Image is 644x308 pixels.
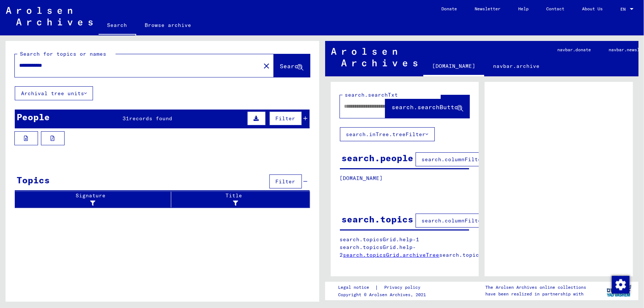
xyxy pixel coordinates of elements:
span: EN [620,7,628,12]
p: [DOMAIN_NAME] [340,174,469,182]
div: search.topics [342,212,414,226]
a: Search [99,16,136,35]
a: [DOMAIN_NAME] [423,57,484,76]
div: People [17,110,50,124]
span: Filter [276,115,296,122]
div: Signature [18,192,165,207]
img: Arolsen_neg.svg [6,7,93,25]
img: Arolsen_neg.svg [331,48,418,66]
button: search.columnFilter.filter [416,214,514,228]
button: search.columnFilter.filter [416,152,514,166]
img: Change consent [612,276,630,294]
span: Filter [276,178,296,185]
span: 31 [123,115,129,122]
a: Legal notice [338,284,375,291]
a: Browse archive [136,16,200,34]
div: | [338,284,429,291]
p: The Arolsen Archives online collections [485,284,586,291]
span: Search [280,62,302,70]
button: Archival tree units [15,86,93,100]
a: Privacy policy [378,284,429,291]
button: Filter [269,174,302,188]
mat-label: Search for topics or names [20,51,106,57]
span: records found [129,115,172,122]
button: search.searchButton [385,95,469,118]
p: Copyright © Arolsen Archives, 2021 [338,291,429,298]
p: search.topicsGrid.help-1 search.topicsGrid.help-2 search.topicsGrid.manually. [340,236,470,259]
mat-label: search.searchTxt [345,91,398,98]
button: search.inTree.treeFilter [340,127,435,141]
a: navbar.archive [484,57,548,75]
p: have been realized in partnership with [485,291,586,297]
div: Signature [18,192,173,207]
span: search.searchButton [392,103,462,111]
button: Clear [259,58,274,73]
button: Filter [269,111,302,125]
span: search.columnFilter.filter [422,156,508,163]
button: Search [274,54,310,77]
div: Title [174,192,295,207]
mat-icon: close [262,62,271,70]
div: search.people [342,151,414,165]
a: search.topicsGrid.archiveTree [343,252,440,258]
a: navbar.donate [548,41,600,59]
span: search.columnFilter.filter [422,217,508,224]
img: yv_logo.png [605,281,633,300]
div: Title [174,192,303,207]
